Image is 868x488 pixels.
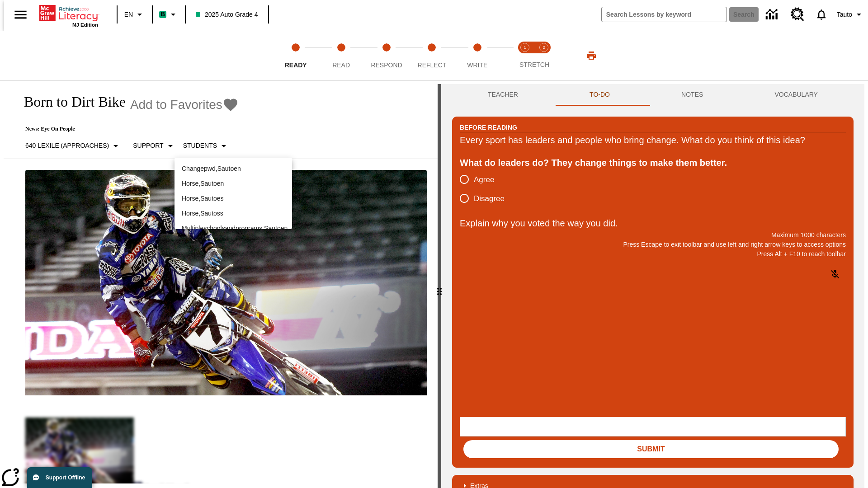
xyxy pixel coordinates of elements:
p: Horse , Sautoen [182,179,285,188]
p: Horse , Sautoss [182,209,285,218]
body: Explain why you voted the way you did. Maximum 1000 characters Press Alt + F10 to reach toolbar P... [4,7,132,15]
p: Changepwd , Sautoen [182,164,285,174]
p: Horse , Sautoes [182,194,285,203]
p: Multipleschoolsandprograms , Sautoen [182,224,285,233]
